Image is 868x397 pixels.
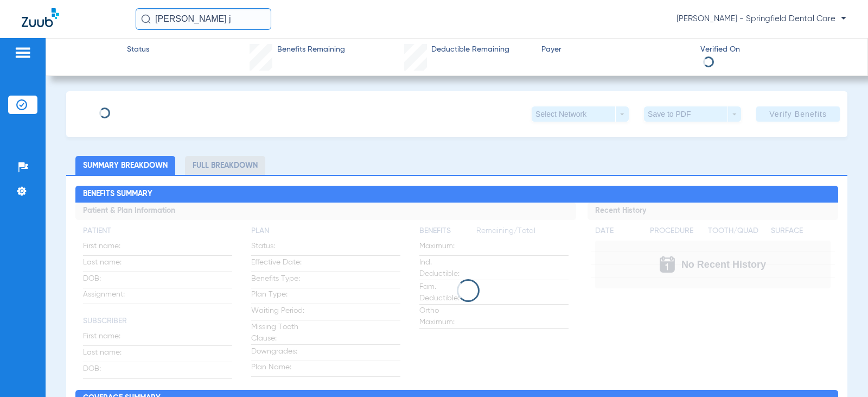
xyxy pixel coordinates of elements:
h2: Benefits Summary [75,186,838,203]
span: Status [127,44,149,55]
span: Payer [541,44,691,55]
img: Zuub Logo [22,8,59,27]
input: Search for patients [136,8,271,30]
span: Benefits Remaining [277,44,345,55]
li: Summary Breakdown [75,156,175,175]
img: Search Icon [141,14,151,24]
span: [PERSON_NAME] - Springfield Dental Care [676,14,846,24]
span: Deductible Remaining [431,44,509,55]
li: Full Breakdown [185,156,265,175]
span: Verified On [700,44,850,55]
img: hamburger-icon [14,46,31,59]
